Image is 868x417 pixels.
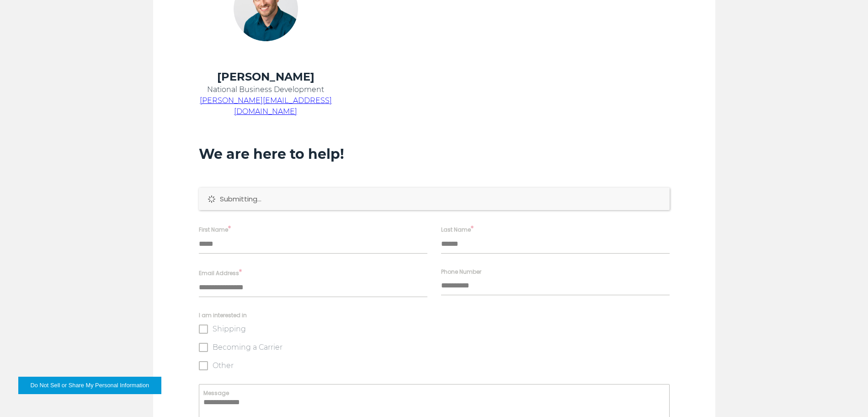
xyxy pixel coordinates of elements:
[822,373,868,417] iframe: Chat Widget
[200,96,332,116] a: [PERSON_NAME][EMAIL_ADDRESS][DOMAIN_NAME]
[18,377,161,394] button: Do Not Sell or Share My Personal Information
[199,84,333,95] p: National Business Development
[220,195,660,204] p: Submitting...
[199,146,670,163] h3: We are here to help!
[199,70,333,84] h4: [PERSON_NAME]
